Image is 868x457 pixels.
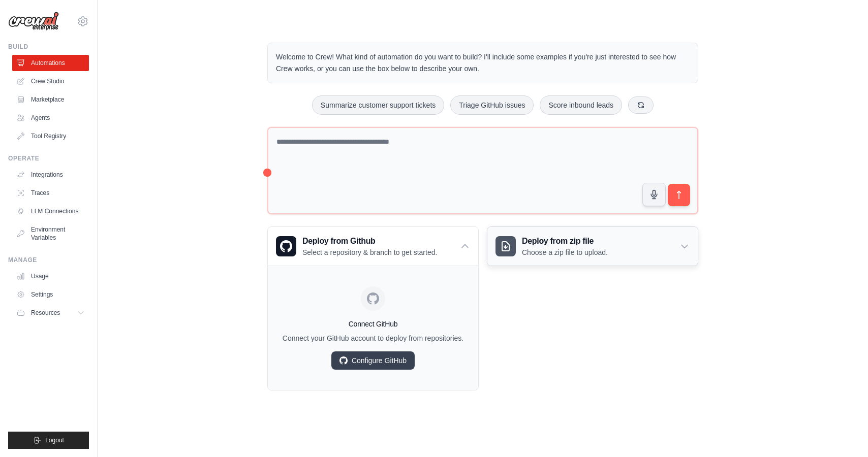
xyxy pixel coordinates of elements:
[450,95,534,115] button: Triage GitHub issues
[8,256,89,264] div: Manage
[12,128,89,144] a: Tool Registry
[276,333,470,343] p: Connect your GitHub account to deploy from repositories.
[12,203,89,219] a: LLM Connections
[302,247,437,257] p: Select a repository & branch to get started.
[12,185,89,201] a: Traces
[12,286,89,303] a: Settings
[12,305,89,321] button: Resources
[31,309,60,317] span: Resources
[8,12,59,31] img: Logo
[8,43,89,51] div: Build
[12,268,89,284] a: Usage
[12,73,89,89] a: Crew Studio
[12,110,89,126] a: Agents
[522,247,608,257] p: Choose a zip file to upload.
[302,235,437,247] h3: Deploy from Github
[8,154,89,162] div: Operate
[276,319,470,329] h4: Connect GitHub
[12,91,89,108] a: Marketplace
[312,95,444,115] button: Summarize customer support tickets
[8,432,89,449] button: Logout
[540,95,622,115] button: Score inbound leads
[331,351,415,370] a: Configure GitHub
[45,436,64,444] span: Logout
[12,55,89,71] a: Automations
[522,235,608,247] h3: Deploy from zip file
[276,51,690,75] p: Welcome to Crew! What kind of automation do you want to build? I'll include some examples if you'...
[12,221,89,246] a: Environment Variables
[12,167,89,183] a: Integrations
